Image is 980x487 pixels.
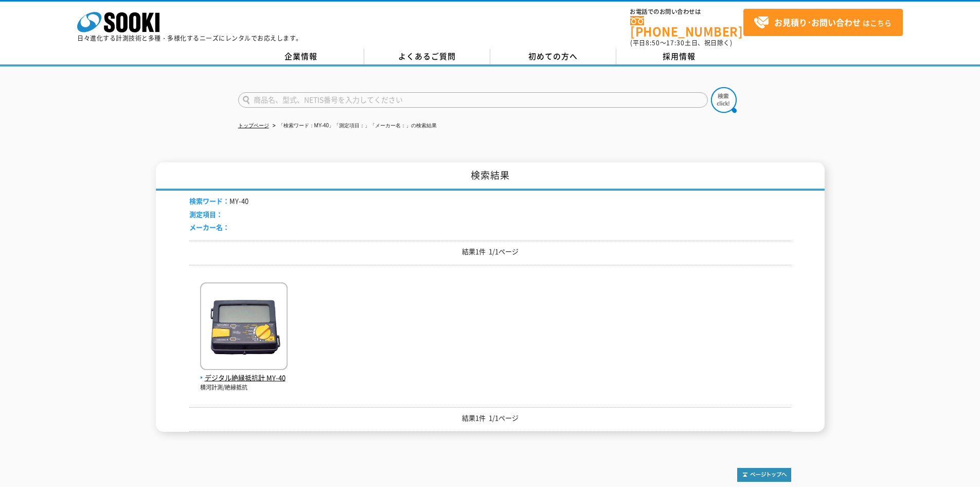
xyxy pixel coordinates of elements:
[238,123,269,128] a: トップページ
[189,196,248,207] li: MY-40
[630,9,743,15] span: お電話でのお問い合わせは
[616,49,742,64] a: 採用情報
[364,49,490,64] a: よくあるご質問
[189,196,229,206] span: 検索ワード：
[630,38,732,47] span: (平日 ～ 土日、祝日除く)
[774,16,861,28] strong: お見積り･お問い合わせ
[271,121,437,131] li: 「検索ワード：MY-40」「測定項目：」「メーカー名：」の検索結果
[743,9,903,36] a: お見積り･お問い合わせはこちら
[238,92,708,108] input: 商品名、型式、NETIS番号を入力してください
[646,38,660,47] span: 8:50
[156,162,825,191] h1: 検索結果
[666,38,685,47] span: 17:30
[490,49,616,64] a: 初めての方へ
[528,51,578,62] span: 初めての方へ
[754,15,892,30] span: はこちら
[189,209,223,219] span: 測定項目：
[711,87,737,113] img: btn_search.png
[189,413,791,424] p: 結果1件 1/1ページ
[630,16,743,37] a: [PHONE_NUMBER]
[200,383,288,392] p: 横河計測/絶縁抵抗
[238,49,364,64] a: 企業情報
[200,373,288,383] span: デジタル絶縁抵抗計 MY-40
[200,362,288,383] a: デジタル絶縁抵抗計 MY-40
[737,468,791,482] img: トップページへ
[200,282,288,373] img: MY-40
[189,246,791,257] p: 結果1件 1/1ページ
[189,222,229,232] span: メーカー名：
[77,35,302,41] p: 日々進化する計測技術と多種・多様化するニーズにレンタルでお応えします。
